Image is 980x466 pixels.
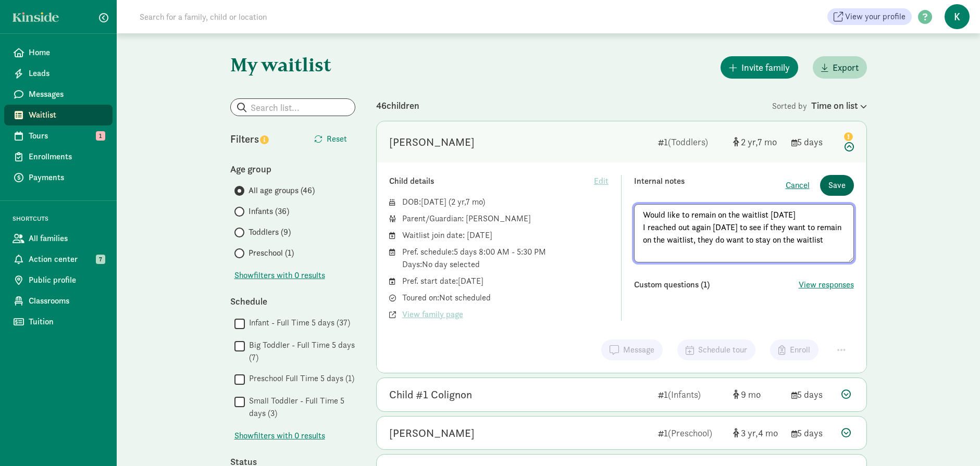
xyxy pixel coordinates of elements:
[466,196,482,207] span: 7
[231,99,355,116] input: Search list...
[791,387,833,401] div: 5 days
[133,6,426,27] input: Search for a family, child or location
[230,162,355,176] div: Age group
[828,179,846,192] span: Save
[4,311,113,332] a: Tuition
[4,105,113,125] a: Waitlist
[402,275,609,287] div: Pref. start date: [DATE]
[770,339,818,360] button: Enroll
[402,212,609,225] div: Parent/Guardian: [PERSON_NAME]
[741,60,790,74] span: Invite family
[677,339,755,360] button: Schedule tour
[698,344,747,356] span: Schedule tour
[820,175,854,196] button: Save
[791,135,833,149] div: 5 days
[733,426,783,440] div: [object Object]
[29,130,104,142] span: Tours
[928,416,980,466] iframe: Chat Widget
[234,269,325,282] span: Show filters with 0 results
[741,136,758,148] span: 2
[772,98,867,112] div: Sorted by
[594,175,609,187] span: Edit
[799,279,854,291] button: View responses
[634,279,799,291] div: Custom questions (1)
[96,131,105,141] span: 1
[245,339,355,364] label: Big Toddler - Full Time 5 days (7)
[249,205,289,218] span: Infants (36)
[733,135,783,149] div: [object Object]
[249,184,315,197] span: All age groups (46)
[306,129,355,149] button: Reset
[29,295,104,307] span: Classrooms
[230,294,355,308] div: Schedule
[249,226,291,238] span: Toddlers (9)
[29,46,104,59] span: Home
[389,386,472,403] div: Child #1 Colignon
[245,372,354,385] label: Preschool Full Time 5 days (1)
[230,54,355,75] h1: My waitlist
[402,308,463,321] span: View family page
[758,136,777,148] span: 7
[668,136,708,148] span: (Toddlers)
[833,60,859,74] span: Export
[658,387,725,401] div: 1
[4,42,113,63] a: Home
[451,196,466,207] span: 2
[4,125,113,146] a: Tours 1
[4,249,113,270] a: Action center 7
[741,427,758,439] span: 3
[402,292,609,304] div: Toured on: Not scheduled
[234,269,325,282] button: Showfilters with 0 results
[29,171,104,184] span: Payments
[245,395,355,420] label: Small Toddler - Full Time 5 days (3)
[758,427,778,439] span: 4
[658,135,725,149] div: 1
[29,253,104,266] span: Action center
[29,67,104,80] span: Leads
[4,291,113,311] a: Classrooms
[234,430,325,442] button: Showfilters with 0 results
[29,232,104,245] span: All families
[96,255,105,264] span: 7
[29,109,104,121] span: Waitlist
[4,84,113,105] a: Messages
[945,4,970,29] span: K
[668,388,701,400] span: (Infants)
[4,167,113,188] a: Payments
[421,196,446,207] span: [DATE]
[402,196,609,208] div: DOB: ( )
[813,56,867,79] button: Export
[786,179,810,192] button: Cancel
[327,133,347,145] span: Reset
[4,228,113,249] a: All families
[389,175,594,187] div: Child details
[389,425,475,442] div: Aarav Saini
[668,427,712,439] span: (Preschool)
[389,134,475,150] div: Nathaniel Pollack
[402,246,609,271] div: Pref. schedule: 5 days 8:00 AM - 5:30 PM Days: No day selected
[4,146,113,167] a: Enrollments
[29,274,104,286] span: Public profile
[658,426,725,440] div: 1
[601,339,663,360] button: Message
[29,316,104,328] span: Tuition
[29,88,104,100] span: Messages
[827,8,912,25] a: View your profile
[721,56,798,79] button: Invite family
[733,387,783,401] div: [object Object]
[230,131,293,147] div: Filters
[634,175,786,196] div: Internal notes
[811,98,867,112] div: Time on list
[402,229,609,242] div: Waitlist join date: [DATE]
[741,388,761,400] span: 9
[4,63,113,84] a: Leads
[623,344,654,356] span: Message
[4,270,113,291] a: Public profile
[249,247,294,259] span: Preschool (1)
[790,344,810,356] span: Enroll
